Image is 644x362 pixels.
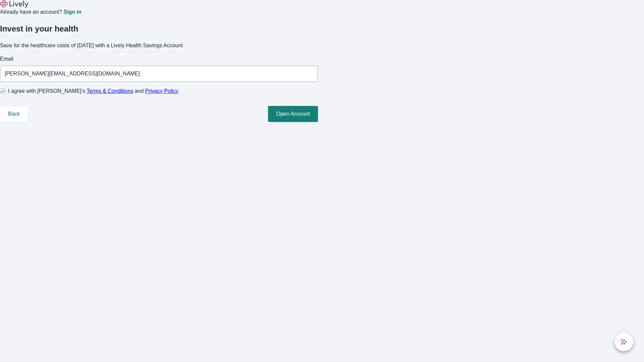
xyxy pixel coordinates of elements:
button: Open Account [268,106,318,122]
span: I agree with [PERSON_NAME]’s and [8,87,178,95]
svg: Lively AI Assistant [621,339,627,345]
a: Terms & Conditions [87,88,133,94]
button: chat [614,333,633,351]
a: Privacy Policy [145,88,179,94]
a: Sign in [63,9,81,15]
